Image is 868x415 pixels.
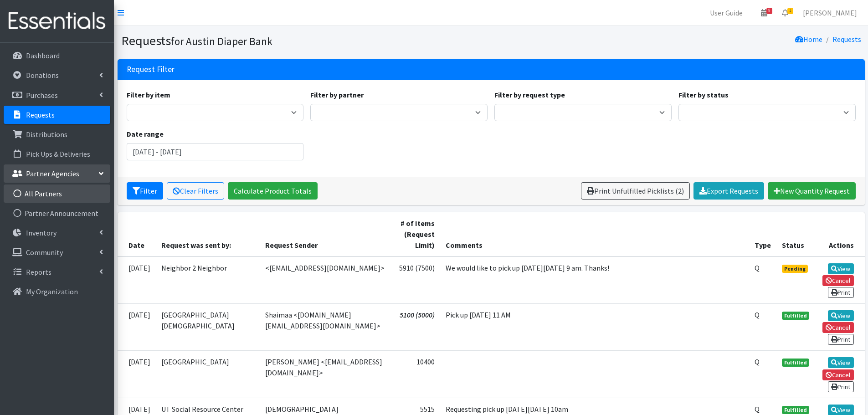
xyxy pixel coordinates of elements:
[693,182,764,200] a: Export Requests
[755,357,760,366] abbr: Quantity
[754,4,775,22] a: 9
[127,143,304,160] input: January 1, 2011 - December 31, 2011
[782,312,809,320] span: Fulfilled
[127,65,175,74] h3: Request Filter
[391,303,440,350] td: 5100 (5000)
[494,89,565,100] label: Filter by request type
[310,89,364,100] label: Filter by partner
[26,228,56,237] p: Inventory
[828,357,854,368] a: View
[4,282,110,301] a: My Organization
[127,128,164,139] label: Date range
[4,145,110,163] a: Pick Ups & Deliveries
[782,406,809,414] span: Fulfilled
[4,86,110,104] a: Purchases
[171,35,272,48] small: for Austin Diaper Bank
[228,182,318,200] a: Calculate Product Totals
[768,182,856,200] a: New Quantity Request
[440,212,750,256] th: Comments
[391,256,440,304] td: 5910 (7500)
[4,184,110,203] a: All Partners
[4,204,110,222] a: Partner Announcement
[391,212,440,256] th: # of Items (Request Limit)
[678,89,729,100] label: Filter by status
[260,303,391,350] td: Shaimaa <[DOMAIN_NAME][EMAIL_ADDRESS][DOMAIN_NAME]>
[260,212,391,256] th: Request Sender
[822,369,854,380] a: Cancel
[118,303,156,350] td: [DATE]
[118,351,156,398] td: [DATE]
[4,243,110,261] a: Community
[822,275,854,286] a: Cancel
[4,66,110,84] a: Donations
[775,4,796,22] a: 1
[156,212,260,256] th: Request was sent by:
[440,303,750,350] td: Pick up [DATE] 11 AM
[703,4,750,22] a: User Guide
[121,33,488,49] h1: Requests
[822,322,854,333] a: Cancel
[26,169,79,178] p: Partner Agencies
[26,51,60,60] p: Dashboard
[127,89,170,100] label: Filter by item
[391,351,440,398] td: 10400
[156,256,260,304] td: Neighbor 2 Neighbor
[828,381,854,392] a: Print
[26,110,55,119] p: Requests
[26,130,67,139] p: Distributions
[4,46,110,65] a: Dashboard
[26,287,78,296] p: My Organization
[828,263,854,274] a: View
[4,125,110,143] a: Distributions
[787,8,793,14] span: 1
[828,334,854,345] a: Print
[581,182,690,200] a: Print Unfulfilled Picklists (2)
[26,71,59,80] p: Donations
[815,212,864,256] th: Actions
[776,212,815,256] th: Status
[828,310,854,321] a: View
[749,212,776,256] th: Type
[260,351,391,398] td: [PERSON_NAME] <[EMAIL_ADDRESS][DOMAIN_NAME]>
[782,265,808,273] span: Pending
[755,263,760,272] abbr: Quantity
[156,351,260,398] td: [GEOGRAPHIC_DATA]
[796,4,864,22] a: [PERSON_NAME]
[4,263,110,281] a: Reports
[782,359,809,367] span: Fulfilled
[4,164,110,183] a: Partner Agencies
[440,256,750,304] td: We would like to pick up [DATE][DATE] 9 am. Thanks!
[26,149,90,159] p: Pick Ups & Deliveries
[4,224,110,242] a: Inventory
[26,248,63,257] p: Community
[755,310,760,319] abbr: Quantity
[26,91,58,100] p: Purchases
[766,8,772,14] span: 9
[755,405,760,414] abbr: Quantity
[156,303,260,350] td: [GEOGRAPHIC_DATA][DEMOGRAPHIC_DATA]
[118,212,156,256] th: Date
[118,256,156,304] td: [DATE]
[260,256,391,304] td: <[EMAIL_ADDRESS][DOMAIN_NAME]>
[4,106,110,124] a: Requests
[795,35,822,44] a: Home
[832,35,861,44] a: Requests
[4,6,110,36] img: HumanEssentials
[127,182,163,200] button: Filter
[167,182,224,200] a: Clear Filters
[26,267,51,277] p: Reports
[828,287,854,298] a: Print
